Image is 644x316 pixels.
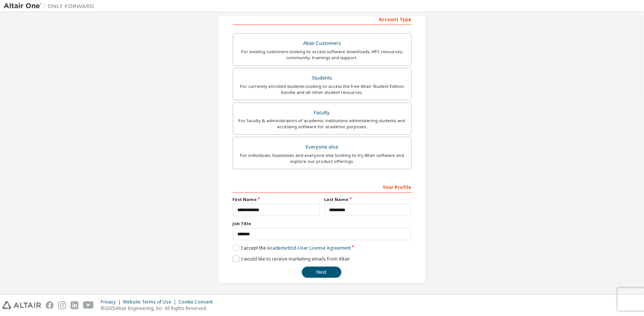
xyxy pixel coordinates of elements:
div: For faculty & administrators of academic institutions administering students and accessing softwa... [238,118,407,130]
button: Next [302,267,341,278]
label: First Name [233,196,320,202]
div: Privacy [101,299,123,305]
div: For individuals, businesses and everyone else looking to try Altair software and explore our prod... [238,152,407,164]
p: © 2025 Altair Engineering, Inc. All Rights Reserved. [101,305,217,311]
div: Faculty [238,107,407,118]
div: Everyone else [238,142,407,152]
label: Last Name [324,196,412,202]
img: linkedin.svg [71,301,78,309]
img: facebook.svg [46,301,54,309]
a: Academic End-User License Agreement [267,245,351,251]
img: instagram.svg [58,301,66,309]
img: youtube.svg [83,301,94,309]
img: Altair One [4,2,98,10]
div: For existing customers looking to access software downloads, HPC resources, community, trainings ... [238,49,407,61]
label: I accept the [233,245,351,251]
img: altair_logo.svg [2,301,41,309]
div: Altair Customers [238,38,407,49]
label: Job Title [233,221,412,227]
div: Students [238,73,407,83]
div: Account Type [233,13,412,25]
div: For currently enrolled students looking to access the free Altair Student Edition bundle and all ... [238,83,407,95]
label: I would like to receive marketing emails from Altair [233,256,350,262]
div: Website Terms of Use [123,299,178,305]
div: Your Profile [233,181,412,193]
div: Cookie Consent [178,299,217,305]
